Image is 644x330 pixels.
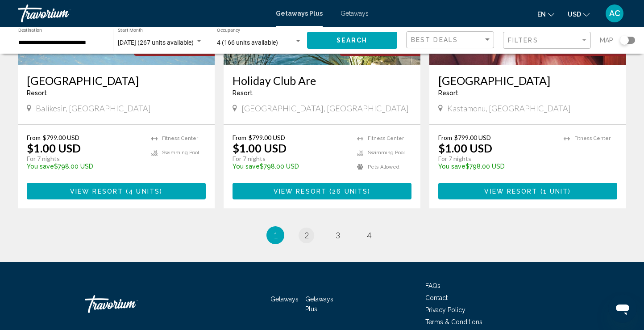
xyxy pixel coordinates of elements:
[367,230,371,240] span: 4
[425,282,440,289] a: FAQs
[129,188,160,195] span: 4 units
[233,141,287,155] p: $1.00 USD
[568,8,590,21] button: Change currency
[27,141,81,155] p: $1.00 USD
[438,163,555,170] p: $798.00 USD
[273,230,278,240] span: 1
[447,103,571,113] span: Kastamonu, [GEOGRAPHIC_DATA]
[438,183,617,199] button: View Resort(1 unit)
[438,155,555,163] p: For 7 nights
[332,188,368,195] span: 26 units
[305,296,333,313] a: Getaways Plus
[368,164,399,170] span: Pets Allowed
[425,318,482,326] a: Terms & Conditions
[484,188,537,195] span: View Resort
[162,150,199,156] span: Swimming Pool
[438,134,452,141] span: From
[341,10,369,17] a: Getaways
[438,74,617,87] a: [GEOGRAPHIC_DATA]
[368,135,404,141] span: Fitness Center
[233,134,246,141] span: From
[233,155,348,163] p: For 7 nights
[241,103,409,113] span: [GEOGRAPHIC_DATA], [GEOGRAPHIC_DATA]
[603,4,626,23] button: User Menu
[27,89,47,97] span: Resort
[233,163,260,170] span: You save
[307,32,398,48] button: Search
[327,188,370,195] span: ( )
[304,230,309,240] span: 2
[274,188,327,195] span: View Resort
[503,31,591,50] button: Filter
[270,296,299,303] a: Getaways
[425,294,448,301] a: Contact
[411,36,458,43] span: Best Deals
[43,134,79,141] span: $799.00 USD
[233,89,253,97] span: Resort
[411,36,491,44] mat-select: Sort by
[438,89,458,97] span: Resort
[18,226,626,244] ul: Pagination
[27,134,41,141] span: From
[574,135,611,141] span: Fitness Center
[537,8,554,21] button: Change language
[85,291,174,317] a: Travorium
[233,183,411,199] button: View Resort(26 units)
[608,294,637,323] iframe: Botão para abrir a janela de mensagens
[27,163,142,170] p: $798.00 USD
[568,11,581,18] span: USD
[537,11,546,18] span: en
[217,39,278,46] span: 4 (166 units available)
[27,183,206,199] button: View Resort(4 units)
[18,4,267,22] a: Travorium
[425,306,465,313] a: Privacy Policy
[233,74,411,87] a: Holiday Club Are
[118,39,194,46] span: [DATE] (267 units available)
[438,141,492,155] p: $1.00 USD
[538,188,571,195] span: ( )
[600,34,613,47] span: Map
[36,103,151,113] span: Balikesir, [GEOGRAPHIC_DATA]
[162,135,198,141] span: Fitness Center
[27,163,54,170] span: You save
[276,10,323,17] a: Getaways Plus
[368,150,405,156] span: Swimming Pool
[508,37,538,44] span: Filters
[249,134,285,141] span: $799.00 USD
[27,155,142,163] p: For 7 nights
[123,188,162,195] span: ( )
[438,163,465,170] span: You save
[454,134,491,141] span: $799.00 USD
[70,188,123,195] span: View Resort
[27,74,206,87] a: [GEOGRAPHIC_DATA]
[543,188,569,195] span: 1 unit
[337,37,368,44] span: Search
[609,9,620,18] span: AC
[233,163,348,170] p: $798.00 USD
[336,230,340,240] span: 3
